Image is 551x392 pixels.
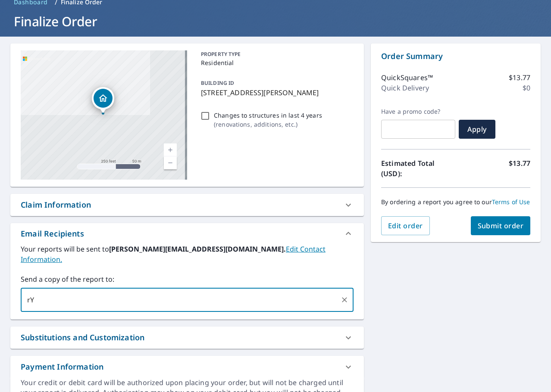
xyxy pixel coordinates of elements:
button: Edit order [381,216,430,235]
p: By ordering a report you agree to our [381,198,530,206]
div: Payment Information [10,356,364,378]
span: Submit order [478,221,524,230]
p: $0 [523,83,530,93]
p: Quick Delivery [381,83,429,93]
p: $13.77 [509,158,530,179]
button: Clear [338,294,351,306]
label: Your reports will be sent to [21,244,354,264]
div: Payment Information [21,361,103,373]
div: Claim Information [21,199,91,211]
p: BUILDING ID [201,79,234,87]
p: PROPERTY TYPE [201,50,350,58]
p: $13.77 [509,72,530,83]
p: Changes to structures in last 4 years [214,111,322,120]
p: Order Summary [381,50,530,62]
button: Submit order [471,216,531,235]
a: Current Level 17, Zoom In [164,143,177,156]
p: [STREET_ADDRESS][PERSON_NAME] [201,87,350,98]
h1: Finalize Order [10,12,541,30]
div: Dropped pin, building 1, Residential property, 1425 Cramton Ave NE Ada, MI 49301 [92,87,114,114]
div: Email Recipients [10,223,364,244]
button: Apply [459,120,495,139]
label: Send a copy of the report to: [21,274,354,284]
div: Email Recipients [21,228,84,240]
p: QuickSquares™ [381,72,433,83]
div: Substitutions and Customization [10,327,364,348]
label: Have a promo code? [381,108,455,115]
span: Edit order [388,221,423,230]
p: Residential [201,58,350,67]
b: [PERSON_NAME][EMAIL_ADDRESS][DOMAIN_NAME]. [109,244,286,254]
a: Terms of Use [492,198,530,206]
p: ( renovations, additions, etc. ) [214,120,322,129]
div: Claim Information [10,194,364,216]
p: Estimated Total (USD): [381,158,456,179]
div: Substitutions and Customization [21,332,144,343]
span: Apply [466,124,488,134]
a: Current Level 17, Zoom Out [164,156,177,169]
